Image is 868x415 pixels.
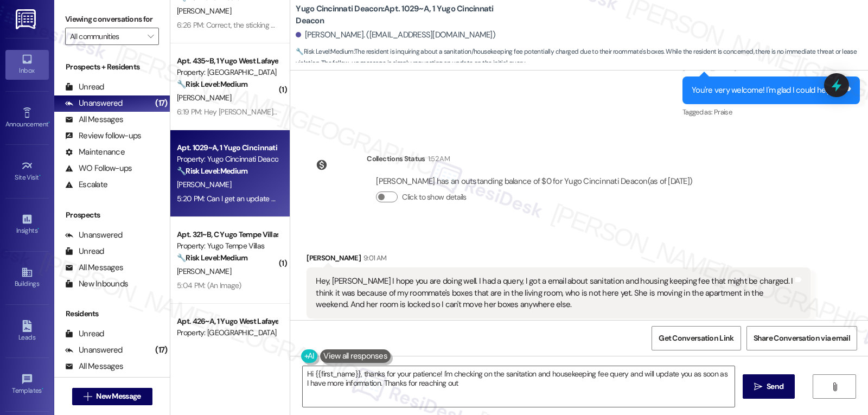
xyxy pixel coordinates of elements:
span: [PERSON_NAME] [177,93,231,103]
strong: 🔧 Risk Level: Medium [296,47,353,56]
div: 9:01 AM [361,252,386,264]
span: [PERSON_NAME] [177,266,231,276]
div: New Inbounds [65,278,128,290]
div: Apt. 435~B, 1 Yugo West Lafayette River Market [177,55,277,67]
a: Site Visit • [5,157,49,186]
div: Escalate [65,179,107,190]
i:  [831,382,839,391]
div: (17) [152,95,170,112]
textarea: Hi {{first_name}}, thanks for your patience! I'm checking on the sanitation and housekeeping fee [303,366,735,407]
div: All Messages [65,114,123,125]
button: Send [743,374,795,399]
div: Unread [65,81,104,93]
div: You're very welcome! I'm glad I could help.☺️ [692,85,843,96]
span: • [42,385,43,393]
div: Maintenance [65,146,125,158]
a: Buildings [5,263,49,292]
span: • [37,225,39,233]
button: New Message [72,388,152,405]
div: Property: [GEOGRAPHIC_DATA] [177,327,277,339]
div: [PERSON_NAME]. ([EMAIL_ADDRESS][DOMAIN_NAME]) [296,29,495,41]
div: [PERSON_NAME] [307,252,810,267]
div: Tagged as: [682,104,860,120]
div: Unanswered [65,344,123,356]
div: WO Follow-ups [65,163,132,174]
i:  [754,382,762,391]
strong: 🔧 Risk Level: Medium [177,253,247,263]
div: 1:52 AM [425,153,450,164]
span: Share Conversation via email [754,333,850,344]
div: Review follow-ups [65,130,141,142]
div: Residents [54,308,170,320]
i:  [148,32,154,41]
div: Tagged as: [307,318,810,334]
div: Unread [65,328,104,340]
div: Unanswered [65,229,123,241]
span: • [48,119,50,126]
div: [PERSON_NAME] has an outstanding balance of $0 for Yugo Cincinnati Deacon (as of [DATE]) [376,176,692,187]
div: All Messages [65,262,123,273]
a: Inbox [5,50,49,79]
div: Property: [GEOGRAPHIC_DATA] [177,67,277,78]
div: Apt. 1029~A, 1 Yugo Cincinnati Deacon [177,142,277,154]
a: Insights • [5,210,49,239]
div: Collections Status [367,153,425,164]
b: Yugo Cincinnati Deacon: Apt. 1029~A, 1 Yugo Cincinnati Deacon [296,3,513,27]
span: Praise [714,107,732,117]
span: New Message [96,391,141,402]
span: Send [767,381,783,392]
button: Get Conversation Link [652,326,741,350]
div: Apt. 426~A, 1 Yugo West Lafayette River Market [177,316,277,327]
span: [PERSON_NAME] [177,6,231,16]
a: Templates • [5,370,49,399]
div: 5:20 PM: Can I get an update on my query [177,194,311,203]
div: Hey, [PERSON_NAME] I hope you are doing well. I had a query, I got a email about sanitation and h... [316,276,793,310]
div: (17) [152,342,170,359]
div: 5:04 PM: (An Image) [177,280,241,290]
span: Get Conversation Link [659,333,733,344]
i:  [84,392,92,401]
div: Unread [65,246,104,257]
a: Leads [5,317,49,346]
label: Click to show details [402,191,466,203]
div: Apt. 321~B, C Yugo Tempe Villas [177,229,277,240]
div: 6:19 PM: Hey [PERSON_NAME], is there a way I can move in earlier than [DATE]? I finished my move ... [177,107,626,117]
div: Property: Yugo Tempe Villas [177,240,277,252]
input: All communities [70,28,142,45]
strong: 🔧 Risk Level: Medium [177,166,247,176]
div: Prospects [54,209,170,221]
span: • [39,172,41,180]
button: Share Conversation via email [746,326,857,350]
div: All Messages [65,361,123,372]
div: Unanswered [65,98,123,109]
div: Property: Yugo Cincinnati Deacon [177,154,277,165]
div: Prospects + Residents [54,61,170,73]
strong: 🔧 Risk Level: Medium [177,79,247,89]
div: 6:26 PM: Correct, the sticking always occurs in the same corner. I even allow the bathroom to air... [177,20,738,30]
label: Viewing conversations for [65,11,159,28]
span: : The resident is inquiring about a sanitation/housekeeping fee potentially charged due to their ... [296,46,868,69]
img: ResiDesk Logo [16,9,38,29]
span: [PERSON_NAME] [177,180,231,189]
